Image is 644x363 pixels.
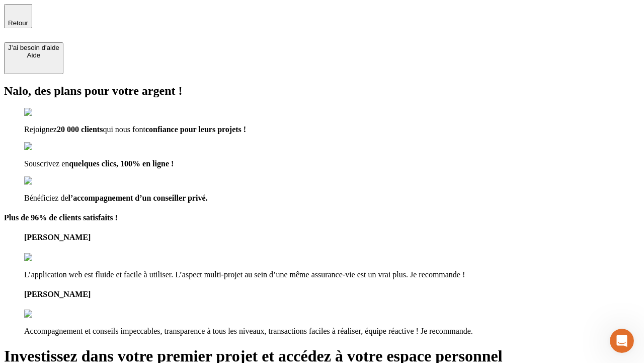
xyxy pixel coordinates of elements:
p: Accompagnement et conseils impeccables, transparence à tous les niveaux, transactions faciles à r... [24,327,640,336]
span: quelques clics, 100% en ligne ! [69,159,174,168]
h4: [PERSON_NAME] [24,290,640,299]
span: 20 000 clients [57,125,103,134]
img: reviews stars [24,253,74,262]
h4: [PERSON_NAME] [24,233,640,242]
h4: Plus de 96% de clients satisfaits ! [4,213,640,222]
img: checkmark [24,176,67,186]
span: Retour [8,19,28,27]
button: Retour [4,4,32,28]
div: Aide [8,51,59,59]
span: Souscrivez en [24,159,69,168]
p: L’application web est fluide et facile à utiliser. L’aspect multi-projet au sein d’une même assur... [24,270,640,279]
iframe: Intercom live chat [610,329,634,353]
img: checkmark [24,108,67,117]
div: J’ai besoin d'aide [8,44,59,51]
button: J’ai besoin d'aideAide [4,42,63,74]
span: qui nous font [103,125,145,134]
span: l’accompagnement d’un conseiller privé. [68,194,208,202]
h2: Nalo, des plans pour votre argent ! [4,84,640,98]
span: Bénéficiez de [24,194,68,202]
img: checkmark [24,142,67,151]
span: Rejoignez [24,125,57,134]
span: confiance pour leurs projets ! [145,125,246,134]
img: reviews stars [24,310,74,319]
